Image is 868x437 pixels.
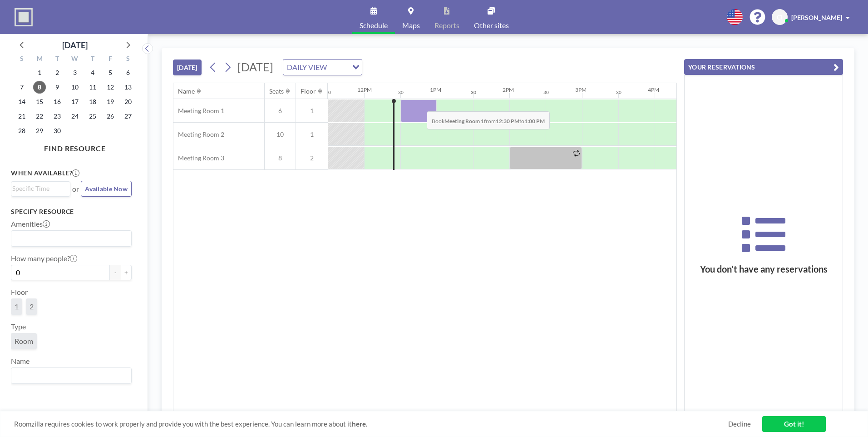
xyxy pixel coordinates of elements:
[51,124,64,137] span: Tuesday, September 30, 2025
[685,263,843,275] h3: You don’t have any reservations
[11,357,30,366] label: Name
[51,66,64,79] span: Tuesday, September 2, 2025
[69,66,81,79] span: Wednesday, September 3, 2025
[296,154,328,162] span: 2
[296,107,328,115] span: 1
[728,420,751,428] a: Decline
[178,87,195,95] div: Name
[81,181,132,197] button: Available Now
[33,124,46,137] span: Monday, September 29, 2025
[33,81,46,94] span: Monday, September 8, 2025
[84,54,101,65] div: T
[33,110,46,123] span: Monday, September 22, 2025
[12,370,126,382] input: Search for option
[122,66,134,79] span: Saturday, September 6, 2025
[575,86,587,93] div: 3PM
[173,60,202,75] button: [DATE]
[430,86,441,93] div: 1PM
[237,60,273,74] span: [DATE]
[762,416,826,432] a: Got it!
[301,87,316,95] div: Floor
[12,233,126,244] input: Search for option
[427,111,550,129] span: Book from to
[648,86,659,93] div: 4PM
[69,81,81,94] span: Wednesday, September 10, 2025
[15,337,33,346] span: Room
[15,8,33,26] img: organization-logo
[12,184,65,194] input: Search for option
[684,59,843,75] button: YOUR RESERVATIONS
[496,118,519,124] b: 12:30 PM
[11,288,28,297] label: Floor
[15,81,28,94] span: Sunday, September 7, 2025
[330,61,347,73] input: Search for option
[49,54,66,65] div: T
[269,87,284,95] div: Seats
[11,231,131,246] div: Search for option
[62,39,88,51] div: [DATE]
[357,86,372,93] div: 12PM
[86,95,99,108] span: Thursday, September 18, 2025
[33,95,46,108] span: Monday, September 15, 2025
[33,66,46,79] span: Monday, September 1, 2025
[104,81,117,94] span: Friday, September 12, 2025
[173,107,224,115] span: Meeting Room 1
[122,95,134,108] span: Saturday, September 20, 2025
[101,54,119,65] div: F
[11,322,26,331] label: Type
[503,86,514,93] div: 2PM
[86,110,99,123] span: Thursday, September 25, 2025
[30,302,34,311] span: 2
[85,185,128,193] span: Available Now
[69,110,81,123] span: Wednesday, September 24, 2025
[616,89,621,95] div: 30
[173,130,224,139] span: Meeting Room 2
[11,182,70,195] div: Search for option
[265,107,296,115] span: 6
[11,140,139,153] h4: FIND RESOURCE
[51,110,64,123] span: Tuesday, September 23, 2025
[283,60,362,75] div: Search for option
[104,110,117,123] span: Friday, September 26, 2025
[86,66,99,79] span: Thursday, September 4, 2025
[524,118,545,124] b: 1:00 PM
[11,219,50,228] label: Amenities
[791,14,842,21] span: [PERSON_NAME]
[11,368,131,383] div: Search for option
[402,22,420,29] span: Maps
[104,95,117,108] span: Friday, September 19, 2025
[121,265,132,280] button: +
[474,22,509,29] span: Other sites
[69,95,81,108] span: Wednesday, September 17, 2025
[444,118,484,124] b: Meeting Room 1
[325,89,331,95] div: 30
[398,89,404,95] div: 30
[72,184,79,194] span: or
[265,154,296,162] span: 8
[14,420,728,428] span: Roomzilla requires cookies to work properly and provide you with the best experience. You can lea...
[66,54,84,65] div: W
[15,124,28,137] span: Sunday, September 28, 2025
[352,420,367,428] a: here.
[51,81,64,94] span: Tuesday, September 9, 2025
[296,130,328,139] span: 1
[104,66,117,79] span: Friday, September 5, 2025
[285,61,329,73] span: DAILY VIEW
[31,54,49,65] div: M
[434,22,459,29] span: Reports
[11,208,132,216] h3: Specify resource
[471,89,476,95] div: 30
[119,54,137,65] div: S
[11,254,77,263] label: How many people?
[265,130,296,139] span: 10
[173,154,224,162] span: Meeting Room 3
[86,81,99,94] span: Thursday, September 11, 2025
[13,54,31,65] div: S
[777,13,783,21] span: CI
[122,110,134,123] span: Saturday, September 27, 2025
[51,95,64,108] span: Tuesday, September 16, 2025
[110,265,121,280] button: -
[15,110,28,123] span: Sunday, September 21, 2025
[15,302,19,311] span: 1
[543,89,549,95] div: 30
